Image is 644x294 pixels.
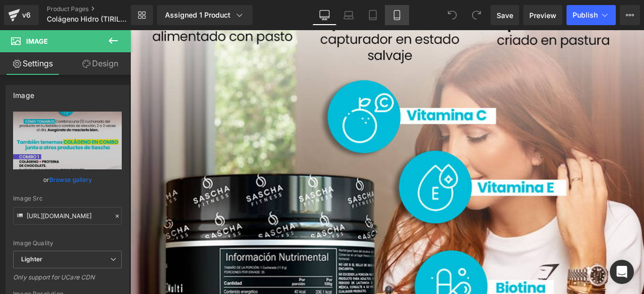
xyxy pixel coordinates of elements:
a: Browse gallery [49,171,92,188]
div: Image Quality [13,240,122,247]
button: Redo [466,5,487,25]
button: Publish [567,5,616,25]
div: Only support for UCare CDN [13,273,122,288]
b: Lighter [21,255,42,263]
a: Mobile [385,5,409,25]
a: v6 [4,5,39,25]
span: Publish [573,11,598,19]
span: Image [26,37,48,45]
a: Design [67,52,133,75]
div: or [13,174,122,185]
a: New Library [131,5,153,25]
button: More [620,5,640,25]
span: Colágeno Hidro (TIRILLA) [47,15,128,23]
a: Preview [523,5,562,25]
a: Product Pages [47,5,147,13]
a: Desktop [312,5,337,25]
div: Image Src [13,195,122,202]
a: Tablet [361,5,385,25]
input: Link [13,207,122,225]
span: Save [497,10,513,21]
div: v6 [20,9,33,22]
div: Image [13,85,34,100]
div: Assigned 1 Product [165,10,245,20]
div: Open Intercom Messenger [610,260,634,284]
a: Laptop [337,5,361,25]
span: Preview [529,10,556,21]
button: Undo [442,5,462,25]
